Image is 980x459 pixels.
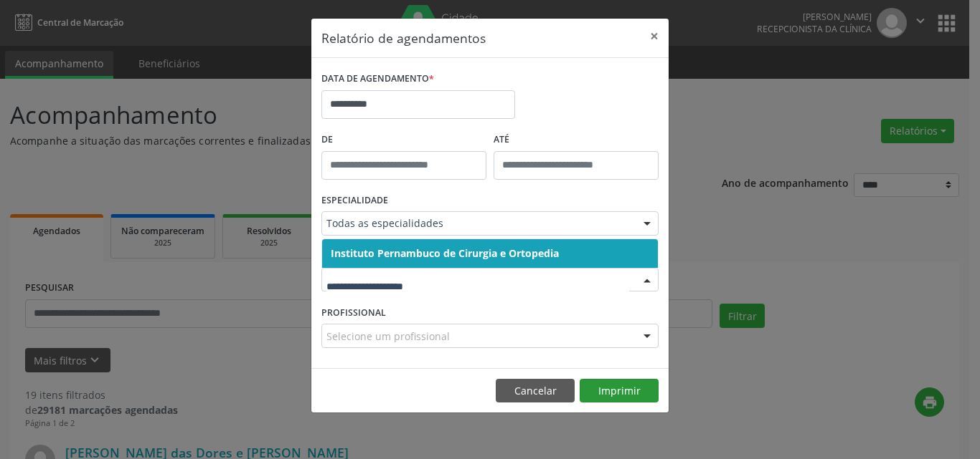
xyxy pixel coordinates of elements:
span: Selecione um profissional [326,329,450,344]
label: PROFISSIONAL [321,301,386,324]
label: ESPECIALIDADE [321,190,388,212]
label: ATÉ [494,129,659,151]
span: Instituto Pernambuco de Cirurgia e Ortopedia [331,246,559,260]
button: Imprimir [580,379,659,403]
h5: Relatório de agendamentos [321,29,486,47]
button: Close [640,19,669,54]
button: Cancelar [496,379,575,403]
label: De [321,129,486,151]
label: DATA DE AGENDAMENTO [321,68,434,90]
span: Todas as especialidades [326,216,629,231]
